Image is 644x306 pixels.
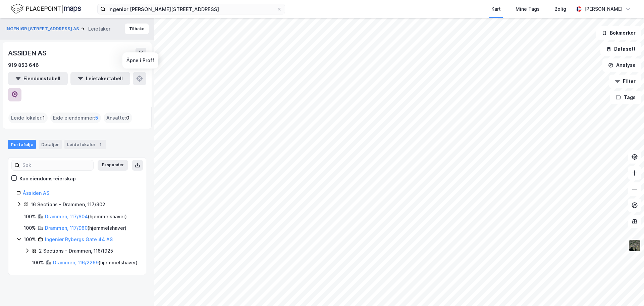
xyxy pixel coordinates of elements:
[23,190,49,196] a: Åssiden AS
[45,214,88,219] a: Drammen, 117/804
[106,4,277,14] input: Søk på adresse, matrikkel, gårdeiere, leietakere eller personer
[596,26,641,40] button: Bokmerker
[32,259,44,267] div: 100%
[24,235,36,244] div: 100%
[43,114,45,122] span: 1
[602,58,641,72] button: Analyse
[126,114,129,122] span: 0
[39,247,113,255] div: 2 Sections - Drammen, 116/1925
[19,175,76,183] div: Kun eiendoms-eierskap
[31,201,105,209] div: 16 Sections - Drammen, 117/302
[491,5,501,13] div: Kart
[24,213,36,221] div: 100%
[600,42,641,56] button: Datasett
[45,225,88,231] a: Drammen, 117/960
[554,5,566,13] div: Bolig
[45,236,113,242] a: Ingeniør Rybergs Gate 44 AS
[95,114,98,122] span: 5
[610,274,644,306] iframe: Chat Widget
[628,239,641,252] img: 9k=
[97,141,104,148] div: 1
[70,72,130,85] button: Leietakertabell
[98,160,128,171] button: Ekspander
[11,3,81,15] img: logo.f888ab2527a4732fd821a326f86c7f29.svg
[8,72,68,85] button: Eiendomstabell
[610,91,641,104] button: Tags
[5,26,80,32] button: INGENIØR [STREET_ADDRESS] AS
[20,160,93,170] input: Søk
[45,224,126,232] div: ( hjemmelshaver )
[8,140,36,149] div: Portefølje
[584,5,623,13] div: [PERSON_NAME]
[609,75,641,88] button: Filter
[45,213,127,221] div: ( hjemmelshaver )
[53,259,138,267] div: ( hjemmelshaver )
[39,140,62,149] div: Detaljer
[8,48,48,58] div: ÅSSIDEN AS
[104,113,132,123] div: Ansatte :
[125,24,149,34] button: Tilbake
[50,113,101,123] div: Eide eiendommer :
[8,61,39,69] div: 919 853 646
[53,260,99,265] a: Drammen, 116/2269
[24,224,36,232] div: 100%
[88,25,110,33] div: Leietaker
[516,5,540,13] div: Mine Tags
[8,113,48,123] div: Leide lokaler :
[64,140,106,149] div: Leide lokaler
